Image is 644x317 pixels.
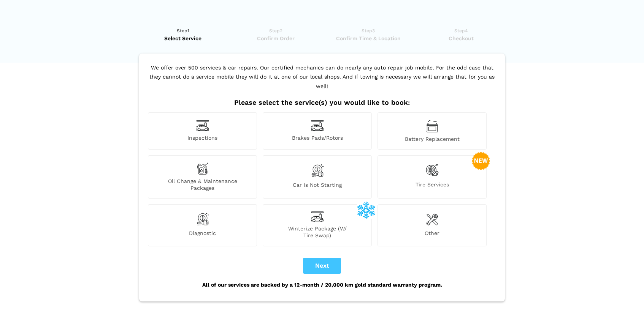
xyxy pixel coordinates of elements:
[263,134,371,142] span: Brakes Pads/Rotors
[378,230,486,239] span: Other
[148,134,257,142] span: Inspections
[139,35,227,42] span: Select Service
[148,178,257,191] span: Oil Change & Maintenance Packages
[148,230,257,239] span: Diagnostic
[146,98,498,107] h2: Please select the service(s) you would like to book:
[303,258,341,274] button: Next
[378,181,486,191] span: Tire Services
[232,35,320,42] span: Confirm Order
[324,35,412,42] span: Confirm Time & Location
[263,181,371,191] span: Car is not starting
[357,201,375,219] img: winterize-icon_1.png
[417,35,505,42] span: Checkout
[324,27,412,42] a: Step3
[146,274,498,296] div: All of our services are backed by a 12-month / 20,000 km gold standard warranty program.
[472,152,490,170] img: new-badge-2-48.png
[263,225,371,239] span: Winterize Package (W/ Tire Swap)
[146,63,498,99] p: We offer over 500 services & car repairs. Our certified mechanics can do nearly any auto repair j...
[232,27,320,42] a: Step2
[139,27,227,42] a: Step1
[378,136,486,142] span: Battery Replacement
[417,27,505,42] a: Step4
